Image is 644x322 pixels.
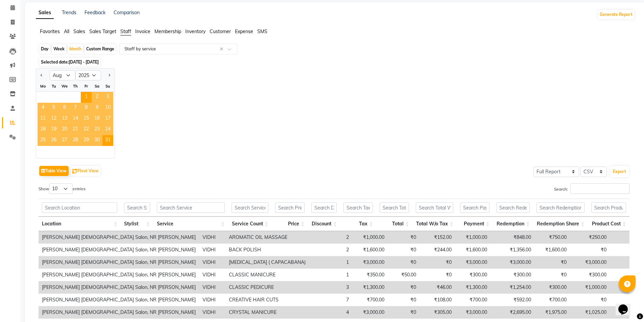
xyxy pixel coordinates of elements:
div: Thursday, August 7, 2025 [70,103,81,114]
th: Location: activate to sort column ascending [39,217,121,231]
td: [PERSON_NAME] [DEMOGRAPHIC_DATA] Salon, NR [PERSON_NAME] [39,269,199,281]
td: ₹1,975.00 [534,306,570,319]
span: Sales Target [89,28,116,34]
span: 8 [81,103,92,114]
td: ₹750.00 [534,231,570,244]
td: ₹700.00 [352,294,388,306]
input: Search Tax [343,202,373,213]
td: ₹305.00 [420,306,455,319]
div: Sunday, August 3, 2025 [102,92,113,103]
td: BACK POLISH [225,244,309,256]
img: pivot.png [72,169,77,174]
select: Select year [75,70,101,80]
input: Search Service Count [232,202,268,213]
span: Staff [120,28,131,34]
th: Tax: activate to sort column ascending [340,217,376,231]
td: ₹1,025.00 [570,306,610,319]
input: Search Payment [460,202,490,213]
td: ₹300.00 [534,281,570,294]
span: 29 [81,135,92,146]
button: Generate Report [598,10,634,19]
td: ₹1,000.00 [352,231,388,244]
span: 7 [70,103,81,114]
span: Membership [154,28,181,34]
button: Previous month [39,70,44,81]
span: 26 [48,135,59,146]
div: Tuesday, August 12, 2025 [48,114,59,124]
input: Search Total W/o Tax [416,202,453,213]
a: Feedback [85,9,105,16]
label: Search: [554,183,629,194]
td: ₹350.00 [352,269,388,281]
th: Service Count: activate to sort column ascending [228,217,272,231]
td: ₹1,300.00 [352,281,388,294]
div: Wednesday, August 13, 2025 [59,114,70,124]
td: ₹108.00 [420,294,455,306]
div: Fr [81,81,92,92]
td: ₹3,000.00 [491,256,534,269]
div: Friday, August 22, 2025 [81,124,92,135]
td: ₹244.00 [420,244,455,256]
td: ₹1,300.00 [455,281,491,294]
div: Thursday, August 21, 2025 [70,124,81,135]
span: 11 [38,114,48,124]
span: 17 [102,114,113,124]
td: ₹152.00 [420,231,455,244]
input: Search Product Cost [591,202,626,213]
button: Pivot View [71,166,100,176]
span: 14 [70,114,81,124]
td: VIDHI [199,244,225,256]
span: SMS [257,28,267,34]
input: Search Service [157,202,225,213]
input: Search Location [42,202,117,213]
div: Mo [38,81,48,92]
span: 12 [48,114,59,124]
span: 1 [81,92,92,103]
div: Tuesday, August 5, 2025 [48,103,59,114]
td: ₹0 [420,256,455,269]
span: All [64,28,69,34]
div: Saturday, August 2, 2025 [92,92,102,103]
td: ₹1,254.00 [491,281,534,294]
td: ₹0 [388,244,420,256]
td: 2 [309,244,352,256]
button: Export [610,166,629,177]
div: Tuesday, August 26, 2025 [48,135,59,146]
th: Total W/o Tax: activate to sort column ascending [412,217,457,231]
td: ₹2,695.00 [491,306,534,319]
td: 7 [309,294,352,306]
td: ₹592.00 [491,294,534,306]
div: Week [52,44,66,54]
div: Monday, August 4, 2025 [38,103,48,114]
div: Thursday, August 28, 2025 [70,135,81,146]
td: 3 [309,281,352,294]
span: Sales [73,28,85,34]
td: ₹300.00 [455,269,491,281]
td: VIDHI [199,306,225,319]
td: ₹0 [388,294,420,306]
td: [PERSON_NAME] [DEMOGRAPHIC_DATA] Salon, NR [PERSON_NAME] [39,294,199,306]
div: Thursday, August 14, 2025 [70,114,81,124]
div: Th [70,81,81,92]
span: Inventory [185,28,206,34]
div: Sunday, August 31, 2025 [102,135,113,146]
span: 23 [92,124,102,135]
span: 21 [70,124,81,135]
th: Total: activate to sort column ascending [376,217,412,231]
div: Sunday, August 10, 2025 [102,103,113,114]
td: CLASSIC PEDICURE [225,281,309,294]
div: Sunday, August 17, 2025 [102,114,113,124]
span: Selected date: [39,58,100,66]
span: Customer [210,28,231,34]
span: 2 [92,92,102,103]
td: 2 [309,231,352,244]
select: Select month [50,70,75,80]
span: 30 [92,135,102,146]
td: [PERSON_NAME] [DEMOGRAPHIC_DATA] Salon, NR [PERSON_NAME] [39,231,199,244]
td: ₹3,000.00 [352,256,388,269]
a: Comparison [114,9,140,16]
span: 5 [48,103,59,114]
td: CRYSTAL MANICURE [225,306,309,319]
div: Friday, August 8, 2025 [81,103,92,114]
div: Saturday, August 16, 2025 [92,114,102,124]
